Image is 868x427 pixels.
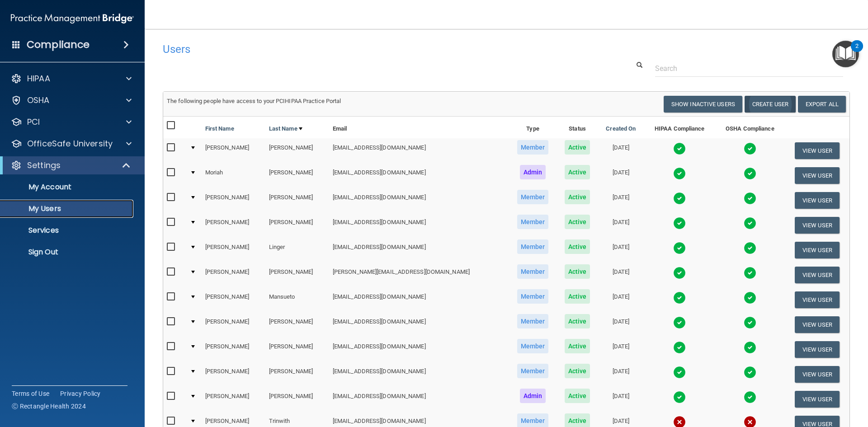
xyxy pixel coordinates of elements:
[517,339,549,353] span: Member
[744,366,756,379] img: tick.e7d51cea.svg
[655,60,843,77] input: Search
[517,289,549,304] span: Member
[565,314,590,328] span: Active
[565,239,590,254] span: Active
[265,387,329,412] td: [PERSON_NAME]
[265,188,329,213] td: [PERSON_NAME]
[557,117,598,138] th: Status
[795,217,840,234] button: View User
[6,248,129,257] p: Sign Out
[265,138,329,163] td: [PERSON_NAME]
[11,138,132,149] a: OfficeSafe University
[329,287,509,312] td: [EMAIL_ADDRESS][DOMAIN_NAME]
[795,192,840,209] button: View User
[329,238,509,263] td: [EMAIL_ADDRESS][DOMAIN_NAME]
[265,163,329,188] td: [PERSON_NAME]
[598,387,644,412] td: [DATE]
[27,117,40,127] p: PCI
[329,312,509,337] td: [EMAIL_ADDRESS][DOMAIN_NAME]
[598,337,644,362] td: [DATE]
[520,389,546,403] span: Admin
[744,217,756,230] img: tick.e7d51cea.svg
[202,163,265,188] td: Moriah
[517,364,549,378] span: Member
[265,287,329,312] td: Mansueto
[265,263,329,287] td: [PERSON_NAME]
[517,239,549,254] span: Member
[517,314,549,328] span: Member
[202,263,265,287] td: [PERSON_NAME]
[509,117,557,138] th: Type
[673,167,686,180] img: tick.e7d51cea.svg
[744,341,756,354] img: tick.e7d51cea.svg
[598,188,644,213] td: [DATE]
[517,215,549,229] span: Member
[202,387,265,412] td: [PERSON_NAME]
[744,142,756,155] img: tick.e7d51cea.svg
[520,165,546,179] span: Admin
[644,117,715,138] th: HIPAA Compliance
[798,96,846,113] a: Export All
[673,316,686,329] img: tick.e7d51cea.svg
[265,238,329,263] td: Linger
[744,192,756,205] img: tick.e7d51cea.svg
[27,138,113,149] p: OfficeSafe University
[598,238,644,263] td: [DATE]
[565,165,590,179] span: Active
[744,267,756,279] img: tick.e7d51cea.svg
[11,160,131,171] a: Settings
[329,188,509,213] td: [EMAIL_ADDRESS][DOMAIN_NAME]
[598,263,644,287] td: [DATE]
[329,337,509,362] td: [EMAIL_ADDRESS][DOMAIN_NAME]
[673,341,686,354] img: tick.e7d51cea.svg
[202,213,265,238] td: [PERSON_NAME]
[598,287,644,312] td: [DATE]
[60,389,101,398] a: Privacy Policy
[795,341,840,358] button: View User
[517,190,549,204] span: Member
[12,402,86,411] span: Ⓒ Rectangle Health 2024
[329,163,509,188] td: [EMAIL_ADDRESS][DOMAIN_NAME]
[832,41,859,67] button: Open Resource Center, 2 new notifications
[6,226,129,235] p: Services
[744,167,756,180] img: tick.e7d51cea.svg
[745,96,796,113] button: Create User
[673,291,686,304] img: tick.e7d51cea.svg
[673,242,686,254] img: tick.e7d51cea.svg
[202,337,265,362] td: [PERSON_NAME]
[598,312,644,337] td: [DATE]
[673,366,686,379] img: tick.e7d51cea.svg
[606,123,636,134] a: Created On
[329,387,509,412] td: [EMAIL_ADDRESS][DOMAIN_NAME]
[265,312,329,337] td: [PERSON_NAME]
[598,213,644,238] td: [DATE]
[598,362,644,387] td: [DATE]
[205,123,234,134] a: First Name
[565,289,590,304] span: Active
[744,316,756,329] img: tick.e7d51cea.svg
[6,183,129,192] p: My Account
[202,138,265,163] td: [PERSON_NAME]
[715,117,785,138] th: OSHA Compliance
[795,366,840,383] button: View User
[795,142,840,159] button: View User
[329,117,509,138] th: Email
[598,138,644,163] td: [DATE]
[744,242,756,254] img: tick.e7d51cea.svg
[27,38,90,51] h4: Compliance
[202,362,265,387] td: [PERSON_NAME]
[202,312,265,337] td: [PERSON_NAME]
[202,238,265,263] td: [PERSON_NAME]
[27,73,50,84] p: HIPAA
[27,95,50,106] p: OSHA
[598,163,644,188] td: [DATE]
[855,46,859,58] div: 2
[565,190,590,204] span: Active
[795,267,840,283] button: View User
[795,316,840,333] button: View User
[517,264,549,279] span: Member
[11,73,132,84] a: HIPAA
[673,142,686,155] img: tick.e7d51cea.svg
[795,291,840,308] button: View User
[265,337,329,362] td: [PERSON_NAME]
